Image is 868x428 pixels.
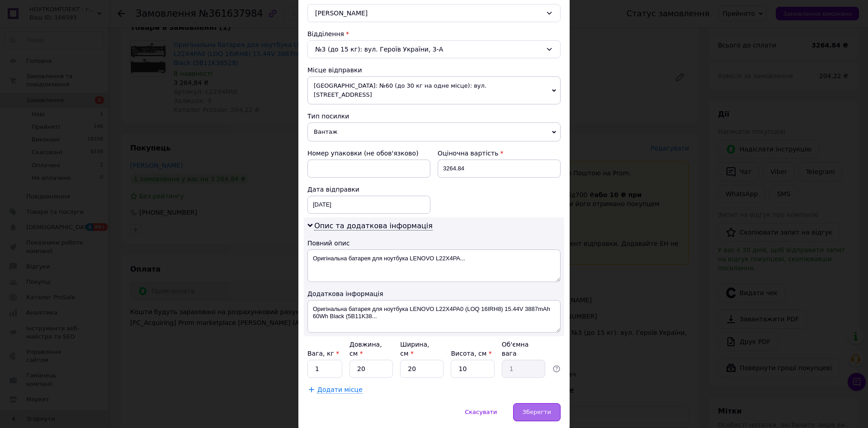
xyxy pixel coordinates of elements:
span: Зберегти [523,409,551,415]
div: Об'ємна вага [502,340,545,358]
span: Додати місце [317,386,363,394]
label: Висота, см [451,350,491,357]
div: Додаткова інформація [307,289,561,298]
div: Дата відправки [307,185,430,194]
span: Тип посилки [307,113,349,120]
span: Вантаж [307,122,561,141]
textarea: Оригінальна батарея для ноутбука LENOVO L22X4PA... [307,249,561,282]
span: Скасувати [465,409,497,415]
span: Опис та додаткова інформація [314,221,433,230]
div: Повний опис [307,239,561,248]
textarea: Оригінальна батарея для ноутбука LENOVO L22X4PA0 (LOQ 16IRH8) 15.44V 3887mAh 60Wh Black (5B11K38... [307,300,561,333]
div: Оціночна вартість [438,149,561,158]
span: [GEOGRAPHIC_DATA]: №60 (до 30 кг на одне місце): вул. [STREET_ADDRESS] [307,76,561,104]
label: Ширина, см [400,341,429,357]
div: №3 (до 15 кг): вул. Героїв України, 3-А [307,40,561,58]
span: Місце відправки [307,66,362,74]
label: Вага, кг [307,350,339,357]
div: Відділення [307,29,561,38]
div: [PERSON_NAME] [307,4,561,22]
label: Довжина, см [349,341,382,357]
div: Номер упаковки (не обов'язково) [307,149,430,158]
